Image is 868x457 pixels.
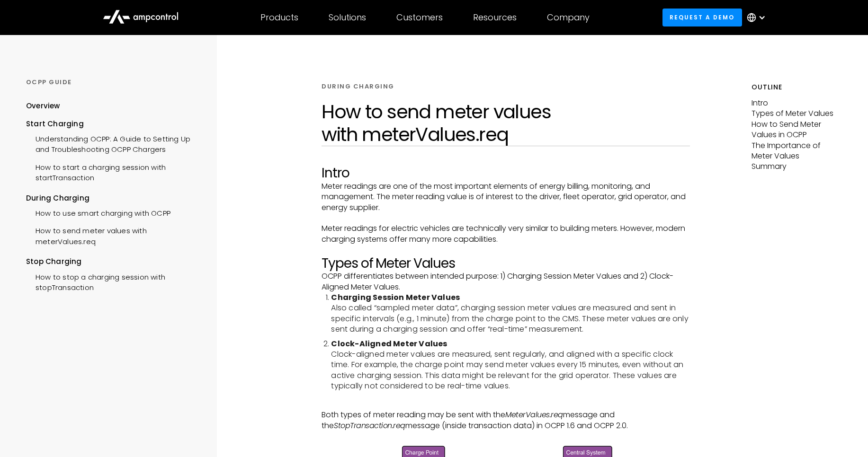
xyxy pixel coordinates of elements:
[752,141,842,162] p: The Importance of Meter Values
[26,78,200,87] div: OCPP GUIDE
[26,119,200,129] div: Start Charging
[322,100,690,146] h1: How to send meter values with meterValues.req
[752,108,842,119] p: Types of Meter Values
[26,256,200,267] div: Stop Charging
[26,203,170,221] a: How to use smart charging with OCPP
[322,213,690,223] p: ‍
[322,82,394,91] div: DURING CHARGING
[331,339,690,392] li: Clock-aligned meter values are measured, sent regularly, and aligned with a specific clock time. ...
[26,129,200,158] a: Understanding OCPP: A Guide to Setting Up and Troubleshooting OCPP Chargers
[396,12,443,23] div: Customers
[662,9,742,26] a: Request a demo
[547,12,590,23] div: Company
[322,223,690,245] p: Meter readings for electric vehicles are technically very similar to building meters. However, mo...
[329,12,366,23] div: Solutions
[752,82,842,92] h5: Outline
[26,193,200,203] div: During Charging
[322,410,690,431] p: Both types of meter reading may be sent with the message and the message (inside transaction data...
[752,161,842,172] p: Summary
[334,420,405,431] em: StopTransaction.req
[505,409,563,420] em: MeterValues.req
[752,98,842,108] p: Intro
[322,181,690,213] p: Meter readings are one of the most important elements of energy billing, monitoring, and manageme...
[473,12,517,23] div: Resources
[322,165,690,181] h2: Intro
[26,101,60,111] div: Overview
[331,292,690,335] li: Also called “sampled meter data”, charging session meter values are measured and sent in specific...
[260,12,298,23] div: Products
[322,245,690,255] p: ‍
[752,119,842,141] p: How to Send Meter Values in OCPP
[26,267,200,296] a: How to stop a charging session with stopTransaction
[322,271,690,292] p: OCPP differentiates between intended purpose: 1) Charging Session Meter Values and 2) Clock-Align...
[331,338,447,349] strong: Clock-Aligned Meter Values
[322,255,690,272] h2: Types of Meter Values
[322,399,690,410] p: ‍
[331,292,460,303] strong: Charging Session Meter Values
[26,221,200,249] a: How to send meter values with meterValues.req
[26,101,60,118] a: Overview
[26,158,200,186] a: How to start a charging session with startTransaction
[322,431,690,441] p: ‍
